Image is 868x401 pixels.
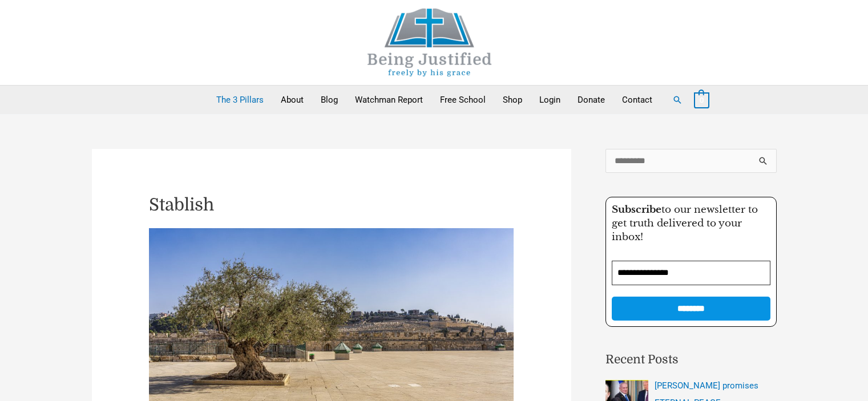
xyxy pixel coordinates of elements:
[672,95,683,105] a: Search button
[312,86,346,114] a: Blog
[531,86,569,114] a: Login
[494,86,531,114] a: Shop
[149,195,514,215] h1: Stablish
[431,86,494,114] a: Free School
[612,261,770,285] input: Email Address *
[613,86,661,114] a: Contact
[605,351,777,369] h2: Recent Posts
[700,96,704,104] span: 0
[346,86,431,114] a: Watchman Report
[272,86,312,114] a: About
[694,95,709,105] a: View Shopping Cart, empty
[612,204,758,243] span: to our newsletter to get truth delivered to your inbox!
[208,86,272,114] a: The 3 Pillars
[569,86,613,114] a: Donate
[612,204,661,216] strong: Subscribe
[344,9,515,76] img: Being Justified
[208,86,661,114] nav: Primary Site Navigation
